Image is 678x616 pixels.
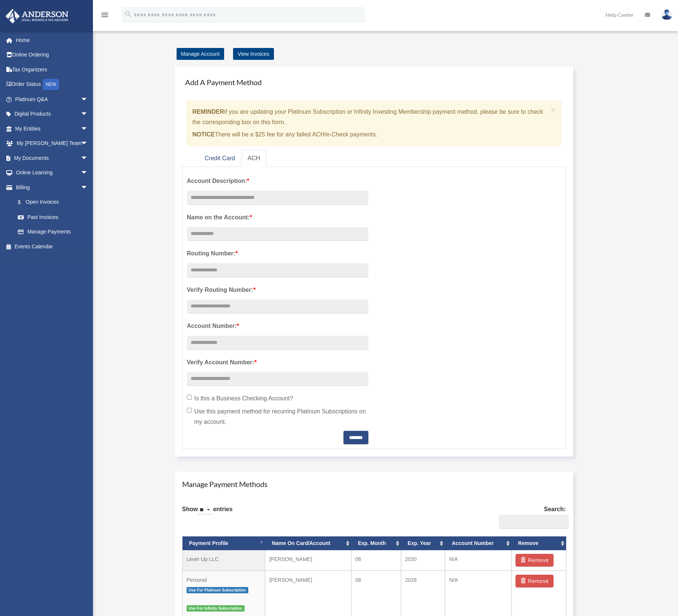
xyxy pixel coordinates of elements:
td: [PERSON_NAME] [265,550,351,571]
strong: NOTICE [193,131,215,138]
label: Verify Routing Number: [187,285,368,295]
label: Name on the Account: [187,212,368,223]
th: Payment Profile: activate to sort column descending [183,536,265,550]
a: Digital Productsarrow_drop_down [5,107,99,122]
span: Use For Platinum Subscription [187,587,248,593]
h4: Manage Payment Methods [182,479,566,489]
label: Account Description: [187,176,368,186]
a: Home [5,33,99,48]
th: Remove: activate to sort column ascending [511,536,566,550]
button: Remove [516,554,554,567]
h4: Add A Payment Method [182,74,566,90]
button: Close [551,106,556,114]
span: arrow_drop_down [81,92,96,107]
th: Exp. Year: activate to sort column ascending [401,536,445,550]
a: My Entitiesarrow_drop_down [5,121,99,136]
a: Tax Organizers [5,62,99,77]
span: $ [22,198,26,207]
img: Anderson Advisors Platinum Portal [3,9,71,23]
a: View Invoices [233,48,274,60]
a: Past Invoices [10,210,99,225]
i: menu [100,10,109,19]
label: Is this a Business Checking Account? [187,393,368,404]
th: Name On Card/Account: activate to sort column ascending [265,536,351,550]
span: arrow_drop_down [81,121,96,136]
span: arrow_drop_down [81,151,96,166]
select: Showentries [198,506,213,515]
input: Is this a Business Checking Account? [187,395,192,400]
span: arrow_drop_down [81,180,96,195]
a: Events Calendar [5,239,99,254]
a: Online Learningarrow_drop_down [5,165,99,180]
input: Use this payment method for recurring Platinum Subscriptions on my account. [187,408,192,413]
label: Show entries [182,504,233,522]
span: arrow_drop_down [81,107,96,122]
span: Use For Infinity Subscription [187,605,245,612]
span: × [551,106,556,114]
a: Billingarrow_drop_down [5,180,99,195]
a: Manage Payments [10,225,96,239]
td: N/A [445,550,511,571]
a: Order StatusNEW [5,77,99,92]
th: Account Number: activate to sort column ascending [445,536,511,550]
strong: REMINDER [193,109,224,115]
div: NEW [43,79,59,90]
p: There will be a $25 fee for any failed ACH/e-Check payments. [193,129,548,140]
label: Search: [496,504,566,529]
i: search [124,10,132,18]
a: My Documentsarrow_drop_down [5,151,99,165]
th: Exp. Month: activate to sort column ascending [351,536,401,550]
a: menu [100,13,109,19]
a: My [PERSON_NAME] Teamarrow_drop_down [5,136,99,151]
span: arrow_drop_down [81,136,96,151]
a: Manage Account [177,48,224,60]
div: if you are updating your Platinum Subscription or Infinity Investing Membership payment method, p... [187,101,562,146]
label: Account Number: [187,321,368,331]
input: Search: [499,515,569,529]
td: Lever Up LLC [183,550,265,571]
button: Remove [516,575,554,587]
a: Online Ordering [5,48,99,62]
a: ACH [242,150,266,167]
label: Verify Account Number: [187,357,368,368]
a: Platinum Q&Aarrow_drop_down [5,92,99,107]
a: Credit Card [198,150,241,167]
label: Routing Number: [187,248,368,259]
td: 2030 [401,550,445,571]
td: 06 [351,550,401,571]
img: User Pic [661,9,672,20]
label: Use this payment method for recurring Platinum Subscriptions on my account. [187,406,368,427]
span: arrow_drop_down [81,165,96,181]
a: $Open Invoices [10,195,99,210]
